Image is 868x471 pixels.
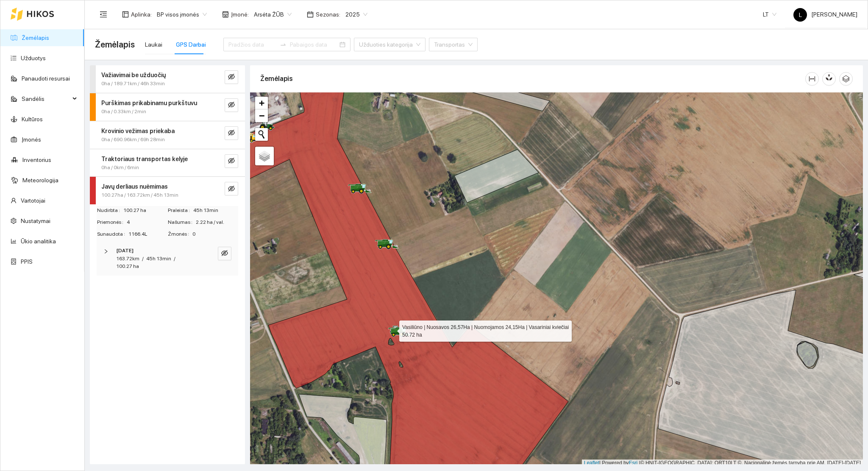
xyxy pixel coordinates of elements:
[116,263,139,269] span: 100.27 ha
[196,218,238,226] span: 2.22 ha / val.
[101,128,175,134] strong: Krovinio vežimas priekaba
[101,108,146,116] span: 0ha / 0.33km / 2min
[345,8,367,21] span: 2025
[225,126,238,140] button: eye-invisible
[225,98,238,112] button: eye-invisible
[123,206,167,215] span: 100.27 ha
[142,256,144,262] span: /
[582,460,863,467] div: | Powered by © HNIT-[GEOGRAPHIC_DATA]; ORT10LT ©, Nacionalinė žemės tarnyba prie AM, [DATE]-[DATE]
[116,256,139,262] span: 163.72km
[21,217,50,224] a: Nustatymai
[103,249,108,254] span: right
[799,8,802,22] span: L
[101,191,178,199] span: 100.27ha / 163.72km / 45h 13min
[228,157,235,165] span: eye-invisible
[97,218,127,226] span: Priemonės
[101,100,197,106] strong: Purškimas prikabinamu purkštuvu
[228,73,235,81] span: eye-invisible
[145,40,162,49] div: Laukai
[122,11,129,18] span: layout
[806,75,818,82] span: column-width
[805,72,819,86] button: column-width
[100,11,107,18] span: menu-fold
[97,230,128,238] span: Sunaudota
[255,109,268,122] a: Zoom out
[193,206,238,215] span: 45h 13min
[307,11,314,18] span: calendar
[95,6,112,23] button: menu-fold
[228,129,235,137] span: eye-invisible
[763,8,776,21] span: LT
[231,10,249,19] span: Įmonė :
[21,197,45,204] a: Vartotojai
[22,90,70,107] span: Sandėlis
[225,70,238,84] button: eye-invisible
[255,147,274,165] a: Layers
[255,97,268,109] a: Zoom in
[101,136,165,144] span: 0ha / 690.96km / 69h 28min
[192,230,238,238] span: 0
[90,121,245,149] div: Krovinio vežimas priekaba0ha / 690.96km / 69h 28mineye-invisible
[222,11,229,18] span: shop
[90,65,245,93] div: Važiavimai be užduočių0ha / 189.71km / 46h 33mineye-invisible
[146,256,171,262] span: 45h 13min
[22,34,49,41] a: Žemėlapis
[221,250,228,258] span: eye-invisible
[228,101,235,109] span: eye-invisible
[584,460,599,466] a: Leaflet
[157,8,207,21] span: BP visos įmonės
[101,183,168,190] strong: Javų derliaus nuėmimas
[176,40,206,49] div: GPS Darbai
[168,230,192,238] span: Žmonės
[101,164,139,172] span: 0ha / 0km / 6min
[21,238,56,245] a: Ūkio analitika
[22,75,70,82] a: Panaudoti resursai
[90,177,245,204] div: Javų derliaus nuėmimas100.27ha / 163.72km / 45h 13mineye-invisible
[21,258,33,265] a: PPIS
[90,149,245,177] div: Traktoriaus transportas kelyje0ha / 0km / 6mineye-invisible
[280,41,287,48] span: swap-right
[97,206,123,215] span: Nudirbta
[793,11,857,18] span: [PERSON_NAME]
[97,242,238,276] div: [DATE]163.72km/45h 13min/100.27 haeye-invisible
[629,460,638,466] a: Esri
[22,116,43,123] a: Kultūros
[316,10,340,19] span: Sezonas :
[128,230,167,238] span: 1166.4L
[168,206,193,215] span: Praleista
[168,218,196,226] span: Našumas
[225,154,238,168] button: eye-invisible
[228,40,276,49] input: Pradžios data
[21,55,46,61] a: Užduotys
[22,177,58,184] a: Meteorologija
[131,10,152,19] span: Aplinka :
[95,38,135,51] span: Žemėlapis
[639,460,640,466] span: |
[260,67,805,91] div: Žemėlapis
[22,156,51,163] a: Inventorius
[127,218,167,226] span: 4
[101,156,188,162] strong: Traktoriaus transportas kelyje
[280,41,287,48] span: to
[218,247,231,260] button: eye-invisible
[254,8,292,21] span: Arsėta ŽŪB
[90,93,245,121] div: Purškimas prikabinamu purkštuvu0ha / 0.33km / 2mineye-invisible
[255,128,268,141] button: Initiate a new search
[225,182,238,195] button: eye-invisible
[228,185,235,193] span: eye-invisible
[101,80,165,88] span: 0ha / 189.71km / 46h 33min
[259,110,264,121] span: −
[22,136,41,143] a: Įmonės
[174,256,175,262] span: /
[259,98,264,108] span: +
[101,72,166,78] strong: Važiavimai be užduočių
[290,40,338,49] input: Pabaigos data
[116,248,134,254] strong: [DATE]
